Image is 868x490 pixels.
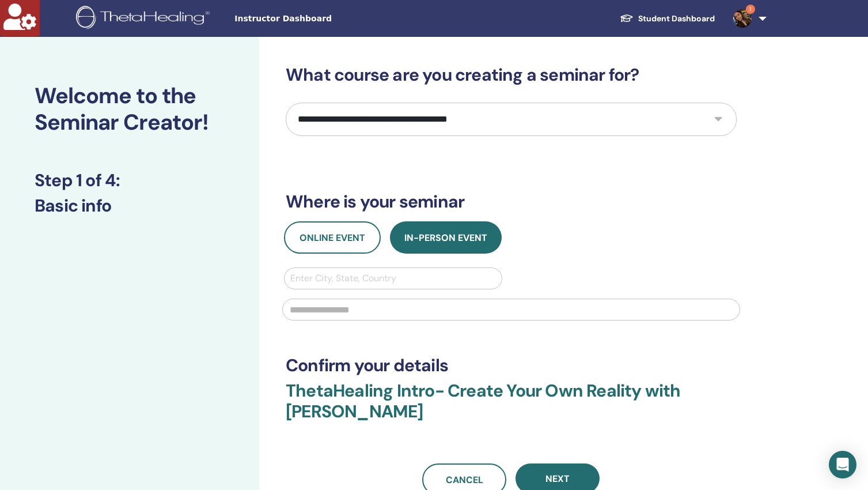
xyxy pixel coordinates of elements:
[286,65,737,85] h3: What course are you creating a seminar for?
[286,191,737,212] h3: Where is your seminar
[76,6,214,32] img: logo.png
[620,13,634,23] img: graduation-cap-white.svg
[404,232,487,244] span: In-Person Event
[390,221,502,254] button: In-Person Event
[35,83,225,135] h2: Welcome to the Seminar Creator!
[611,8,724,29] a: Student Dashboard
[234,13,407,25] span: Instructor Dashboard
[545,473,570,485] span: Next
[300,232,365,244] span: Online Event
[746,5,755,14] span: 1
[286,380,737,436] h3: ThetaHealing Intro- Create Your Own Reality with [PERSON_NAME]
[35,170,225,191] h3: Step 1 of 4 :
[35,195,225,216] h3: Basic info
[284,221,381,254] button: Online Event
[286,355,737,376] h3: Confirm your details
[446,474,483,486] span: Cancel
[733,9,752,28] img: default.jpg
[829,451,856,478] div: Open Intercom Messenger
